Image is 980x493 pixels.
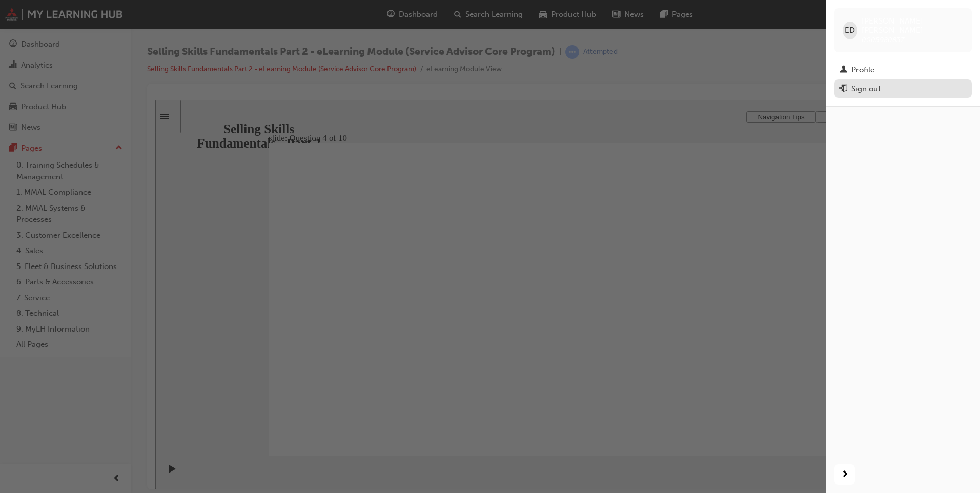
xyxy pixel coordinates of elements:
span: next-icon [841,468,849,481]
span: man-icon [840,66,847,75]
span: [PERSON_NAME] [PERSON_NAME] [862,16,964,35]
div: Sign out [851,83,881,95]
span: 0005980837 [862,35,904,44]
a: Profile [834,60,972,79]
button: Sign out [834,79,972,98]
span: exit-icon [840,85,847,94]
div: Profile [851,64,874,76]
span: ED [845,25,855,36]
